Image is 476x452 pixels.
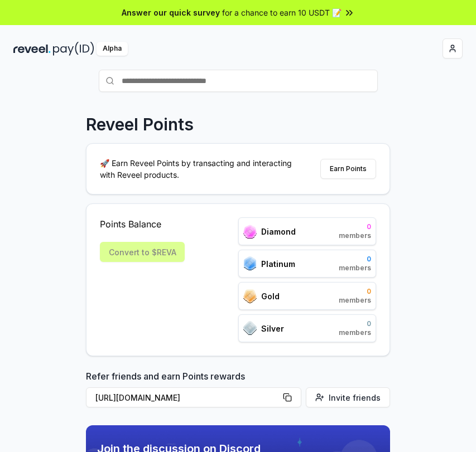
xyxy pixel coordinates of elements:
span: Gold [261,290,280,302]
span: members [339,328,371,337]
button: Earn Points [320,159,376,179]
span: 0 [339,255,371,264]
span: Invite friends [329,392,381,404]
div: Refer friends and earn Points rewards [86,370,390,412]
span: 0 [339,287,371,296]
img: ranks_icon [243,289,257,303]
span: for a chance to earn 10 USDT 📝 [222,7,342,18]
span: Answer our quick survey [122,7,220,18]
span: members [339,264,371,273]
button: Invite friends [306,387,390,407]
span: members [339,231,371,240]
img: ranks_icon [243,321,257,336]
span: 0 [339,222,371,231]
span: 0 [339,319,371,328]
div: Alpha [97,42,128,56]
img: reveel_dark [13,42,51,56]
span: Platinum [261,258,295,270]
img: ranks_icon [243,256,257,271]
span: Diamond [261,226,296,237]
span: members [339,296,371,305]
img: pay_id [53,42,94,56]
button: [URL][DOMAIN_NAME] [86,387,301,407]
p: Reveel Points [86,114,194,134]
img: ranks_icon [243,225,257,239]
span: Silver [261,323,284,334]
span: Points Balance [100,217,185,231]
p: 🚀 Earn Reveel Points by transacting and interacting with Reveel products. [100,157,301,181]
